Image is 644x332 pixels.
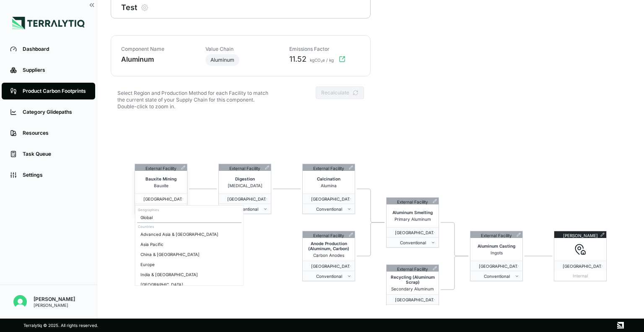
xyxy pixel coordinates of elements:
[390,230,434,235] span: Middle East & North Africa
[474,264,517,269] span: Middle East & North Africa
[306,207,347,212] span: conventional
[137,259,241,269] div: Europe
[228,183,262,188] span: [MEDICAL_DATA]
[137,269,241,280] div: India & [GEOGRAPHIC_DATA]
[317,176,340,181] span: Calcination
[313,164,344,171] div: External Facility
[306,274,347,279] span: conventional
[145,176,177,181] span: Bauxite Mining
[222,196,266,201] span: Middle East & North Africa
[357,222,384,256] g: Edge from 4 to 5
[397,198,428,204] div: External Facility
[474,274,515,279] span: conventional
[357,189,384,222] g: Edge from 3 to 5
[137,249,241,259] div: China & [GEOGRAPHIC_DATA]
[154,183,169,188] span: Bauxite
[137,212,241,222] div: Global
[138,196,182,201] span: Middle East & North Africa
[145,164,177,171] div: External Facility
[491,250,503,255] span: Ingots
[235,176,255,181] span: Digestion
[137,207,241,212] div: Geographies
[392,210,433,215] span: Aluminum Smelting
[390,240,431,245] span: conventional
[441,222,468,256] g: Edge from 5 to 7
[395,217,431,222] span: Primary Aluminum
[229,164,260,171] div: External Facility
[321,183,337,188] span: Alumina
[478,243,515,248] span: Aluminum Casting
[391,286,434,291] span: Secondary Aluminum
[304,241,353,251] span: Anode Production (Aluminum, Carbon)
[137,280,241,290] div: [GEOGRAPHIC_DATA]
[313,231,344,238] div: External Facility
[554,271,606,281] div: Internal
[388,274,437,285] span: Recycling (Aluminum Scrap)
[558,264,601,269] span: Middle East & North Africa
[441,256,468,290] g: Edge from 6 to 7
[563,231,598,238] div: [PERSON_NAME]
[137,223,241,229] div: Countries
[137,229,241,239] div: Advanced Asia & [GEOGRAPHIC_DATA]
[137,239,241,249] div: Asia Pacific
[390,297,434,302] span: Middle East & North Africa
[397,265,428,272] div: External Facility
[306,196,350,201] span: Middle East & North Africa
[306,264,350,269] span: Middle East & North Africa
[313,253,344,258] span: Carbon Anodes
[481,231,512,238] div: External Facility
